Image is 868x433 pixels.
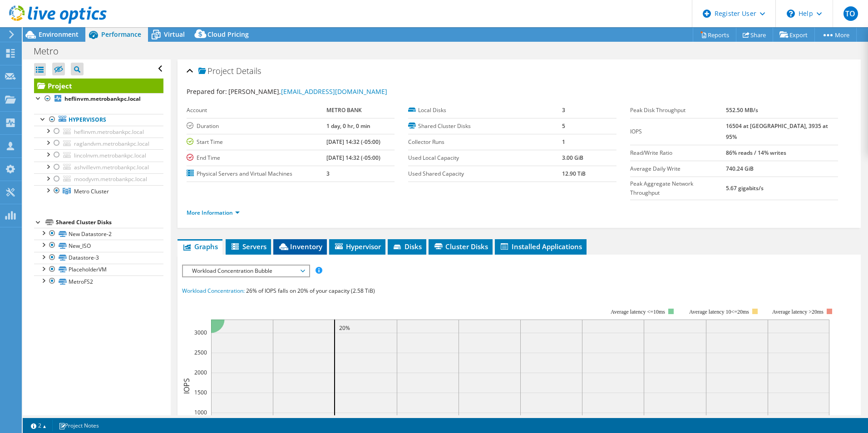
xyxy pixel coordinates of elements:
span: Graphs [182,242,218,251]
text: 3000 [194,329,207,336]
span: Project [198,67,234,76]
label: Peak Disk Throughput [630,106,726,115]
span: ashvillevm.metrobankpc.local [74,163,149,171]
b: [DATE] 14:32 (-05:00) [326,138,380,146]
span: 26% of IOPS falls on 20% of your capacity (2.58 TiB) [246,287,375,295]
b: 3 [326,170,330,177]
b: 86% reads / 14% writes [726,149,786,157]
b: 5.67 gigabits/s [726,184,764,192]
label: Used Local Capacity [408,153,562,162]
a: MetroFS2 [34,276,163,287]
span: Servers [230,242,266,251]
a: Project Notes [52,420,105,431]
span: Details [236,65,261,76]
b: 3.00 GiB [562,154,583,162]
label: Duration [187,122,326,131]
b: 5 [562,122,565,130]
a: New Datastore-2 [34,228,163,240]
span: TO [843,6,858,21]
b: 552.50 MB/s [726,106,758,114]
span: Disks [392,242,422,251]
span: raglandvm.metrobankpc.local [74,140,149,148]
label: Start Time [187,138,326,147]
tspan: Average latency 10<=20ms [689,309,749,315]
span: Virtual [164,30,185,39]
text: 1500 [194,389,207,396]
text: Average latency >20ms [772,309,824,315]
a: moodyvm.metrobankpc.local [34,173,163,185]
label: Average Daily Write [630,164,726,173]
a: heflinvm.metrobankpc.local [34,126,163,138]
b: [DATE] 14:32 (-05:00) [326,154,380,162]
span: Workload Concentration Bubble [187,266,304,276]
h1: Metro [30,46,73,56]
a: PlaceholderVM [34,264,163,276]
span: Installed Applications [499,242,582,251]
label: Prepared for: [187,87,227,96]
span: Environment [39,30,79,39]
a: Export [773,28,815,42]
a: Project [34,79,163,93]
label: Local Disks [408,106,562,115]
a: Share [736,28,773,42]
text: IOPS [182,378,192,394]
label: Read/Write Ratio [630,148,726,157]
a: New_ISO [34,240,163,251]
span: Performance [101,30,141,39]
span: Cluster Disks [433,242,488,251]
div: Shared Cluster Disks [56,217,163,228]
tspan: Average latency <=10ms [611,309,665,315]
span: moodyvm.metrobankpc.local [74,175,147,183]
a: ashvillevm.metrobankpc.local [34,162,163,173]
text: 2000 [194,369,207,376]
span: heflinvm.metrobankpc.local [74,128,144,136]
b: METRO BANK [326,106,362,114]
label: Collector Runs [408,138,562,147]
b: 12.90 TiB [562,170,586,177]
label: Shared Cluster Disks [408,122,562,131]
text: 1000 [194,408,207,416]
b: heflinvm.metrobankpc.local [64,95,141,103]
b: 1 day, 0 hr, 0 min [326,122,370,130]
a: Reports [693,28,736,42]
label: Account [187,106,326,115]
span: Inventory [278,242,322,251]
a: More [814,28,857,42]
a: 2 [25,420,53,431]
a: [EMAIL_ADDRESS][DOMAIN_NAME] [281,87,387,96]
a: lincolnvm.metrobankpc.local [34,149,163,161]
span: Metro Cluster [74,187,109,195]
svg: \n [787,10,795,18]
b: 1 [562,138,565,146]
label: Physical Servers and Virtual Machines [187,169,326,178]
span: Hypervisor [334,242,381,251]
text: 20% [339,324,350,332]
label: Used Shared Capacity [408,169,562,178]
b: 3 [562,106,565,114]
label: Peak Aggregate Network Throughput [630,179,726,197]
a: heflinvm.metrobankpc.local [34,93,163,105]
a: Metro Cluster [34,185,163,197]
text: 2500 [194,349,207,356]
span: lincolnvm.metrobankpc.local [74,152,146,159]
label: IOPS [630,127,726,136]
a: More Information [187,209,240,216]
b: 740.24 GiB [726,165,754,172]
span: Cloud Pricing [207,30,249,39]
a: raglandvm.metrobankpc.local [34,138,163,149]
label: End Time [187,153,326,162]
a: Datastore-3 [34,252,163,264]
a: Hypervisors [34,114,163,126]
span: Workload Concentration: [182,287,245,295]
span: [PERSON_NAME], [228,87,387,96]
b: 16504 at [GEOGRAPHIC_DATA], 3935 at 95% [726,122,828,141]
